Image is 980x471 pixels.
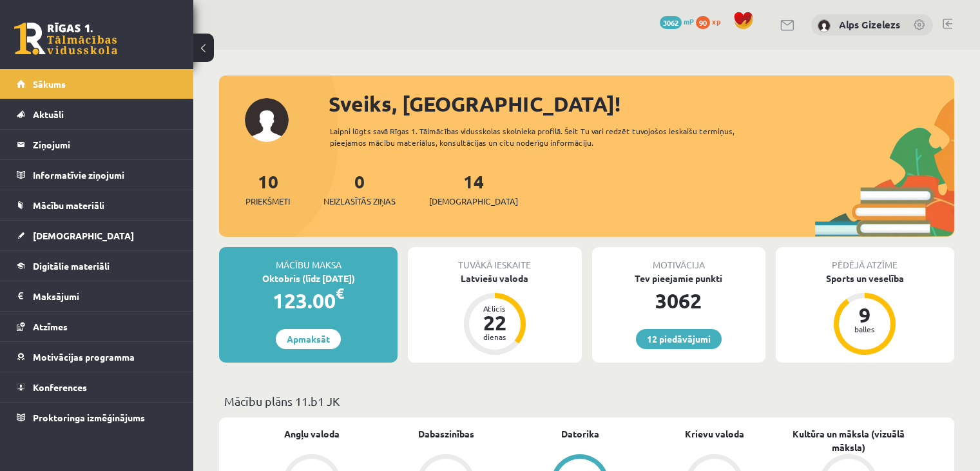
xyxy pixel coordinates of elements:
span: 3062 [660,16,682,29]
legend: Informatīvie ziņojumi [33,160,177,190]
a: Digitālie materiāli [17,251,177,281]
a: 12 piedāvājumi [636,329,722,349]
a: Kultūra un māksla (vizuālā māksla) [782,427,916,454]
span: Neizlasītās ziņas [323,195,396,208]
a: Mācību materiāli [17,190,177,220]
a: 0Neizlasītās ziņas [323,170,396,208]
span: [DEMOGRAPHIC_DATA] [429,195,518,208]
span: xp [712,16,720,26]
a: Dabaszinības [418,427,474,441]
a: Angļu valoda [284,427,340,441]
a: Aktuāli [17,99,177,129]
span: Aktuāli [33,108,64,120]
span: Proktoringa izmēģinājums [33,412,145,423]
a: Rīgas 1. Tālmācības vidusskola [14,23,117,55]
span: mP [684,16,694,26]
div: Tev pieejamie punkti [592,272,765,285]
a: Alps Gizelezs [839,18,900,31]
a: 14[DEMOGRAPHIC_DATA] [429,170,518,208]
a: Maksājumi [17,281,177,311]
div: Sveiks, [GEOGRAPHIC_DATA]! [329,88,954,119]
span: Konferences [33,381,87,393]
a: Sākums [17,69,177,99]
div: 22 [476,312,514,333]
a: Krievu valoda [685,427,744,441]
div: Atlicis [476,305,514,312]
div: Latviešu valoda [408,272,581,285]
div: Oktobris (līdz [DATE]) [219,272,398,285]
div: Pēdējā atzīme [776,247,954,272]
a: Sports un veselība 9 balles [776,272,954,357]
a: 3062 mP [660,16,694,26]
span: Atzīmes [33,321,68,332]
span: Mācību materiāli [33,199,104,211]
a: [DEMOGRAPHIC_DATA] [17,221,177,250]
a: Motivācijas programma [17,342,177,372]
span: Digitālie materiāli [33,260,110,272]
img: Alps Gizelezs [818,19,831,32]
span: Motivācijas programma [33,351,135,363]
a: Atzīmes [17,312,177,341]
div: Tuvākā ieskaite [408,247,581,272]
div: 3062 [592,285,765,316]
a: Informatīvie ziņojumi [17,160,177,190]
span: € [336,284,344,303]
span: [DEMOGRAPHIC_DATA] [33,230,134,241]
legend: Ziņojumi [33,130,177,159]
a: 90 xp [696,16,727,26]
span: Priekšmeti [245,195,290,208]
div: 9 [845,305,884,325]
a: Proktoringa izmēģinājums [17,403,177,432]
p: Mācību plāns 11.b1 JK [224,392,949,410]
div: Laipni lūgts savā Rīgas 1. Tālmācības vidusskolas skolnieka profilā. Šeit Tu vari redzēt tuvojošo... [330,125,771,148]
div: Motivācija [592,247,765,272]
div: Mācību maksa [219,247,398,272]
a: Apmaksāt [276,329,341,349]
span: Sākums [33,78,66,90]
a: 10Priekšmeti [245,170,290,208]
div: Sports un veselība [776,272,954,285]
div: dienas [476,333,514,341]
a: Latviešu valoda Atlicis 22 dienas [408,272,581,357]
div: 123.00 [219,285,398,316]
a: Konferences [17,372,177,402]
a: Ziņojumi [17,130,177,159]
span: 90 [696,16,710,29]
legend: Maksājumi [33,281,177,311]
a: Datorika [561,427,599,441]
div: balles [845,325,884,333]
